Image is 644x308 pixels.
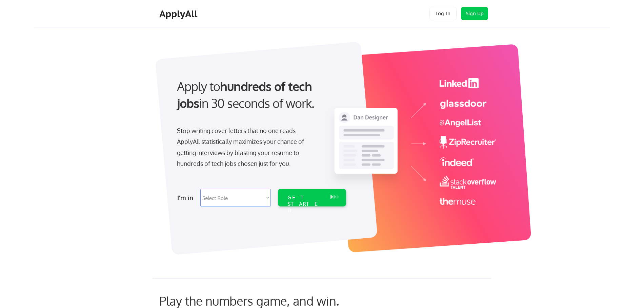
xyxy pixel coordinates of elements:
[287,194,324,214] div: GET STARTED
[429,7,457,20] button: Log In
[461,7,488,20] button: Sign Up
[177,125,316,169] div: Stop writing cover letters that no one reads. ApplyAll statistically maximizes your chance of get...
[177,78,343,112] div: Apply to in 30 seconds of work.
[159,8,199,20] div: ApplyAll
[177,192,196,203] div: I'm in
[159,293,369,308] div: Play the numbers game, and win.
[177,79,315,111] strong: hundreds of tech jobs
